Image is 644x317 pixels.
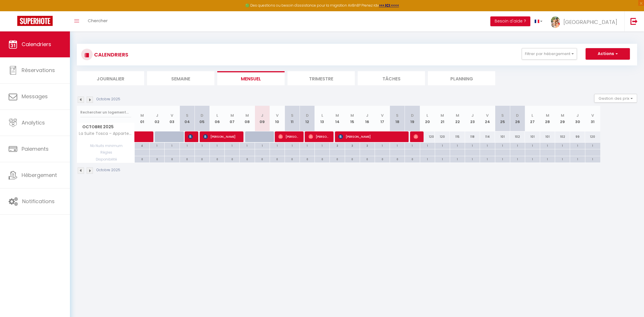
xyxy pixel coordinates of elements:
th: 19 [405,106,420,131]
abbr: J [576,113,579,118]
div: 120 [585,131,600,142]
abbr: V [276,113,279,118]
th: 13 [315,106,330,131]
h3: CALENDRIERS [93,48,128,61]
abbr: D [411,113,414,118]
span: Analytics [22,119,45,126]
th: 24 [480,106,495,131]
div: 1 [495,156,510,162]
th: 10 [270,106,285,131]
div: 0 [135,156,149,162]
abbr: V [591,113,594,118]
abbr: M [546,113,549,118]
abbr: L [216,113,218,118]
span: Paiements [22,145,49,152]
div: 101 [540,131,555,142]
li: Mensuel [217,71,285,85]
abbr: V [171,113,173,118]
span: Chercher [88,18,108,24]
div: 1 [270,143,285,148]
div: 4 [135,143,149,148]
div: 0 [345,156,360,162]
div: 0 [210,156,224,162]
abbr: M [441,113,444,118]
div: 1 [570,156,585,162]
span: Hébergement [22,171,57,179]
span: La Suite Tosca – Appartement chic à 2 min du [GEOGRAPHIC_DATA] et des plages, [GEOGRAPHIC_DATA] [78,131,136,136]
span: Réservations [22,67,55,74]
p: Octobre 2025 [96,97,120,102]
div: 1 [435,156,450,162]
div: 120 [420,131,435,142]
a: Chercher [83,11,112,31]
div: 1 [525,156,540,162]
div: 1 [540,156,555,162]
li: Journalier [77,71,144,85]
div: 0 [300,156,315,162]
span: [PERSON_NAME] [203,131,238,142]
th: 29 [555,106,570,131]
th: 31 [585,106,600,131]
abbr: S [396,113,399,118]
li: Planning [428,71,495,85]
div: 1 [465,156,480,162]
div: 0 [180,156,195,162]
th: 26 [510,106,525,131]
th: 08 [240,106,255,131]
abbr: M [561,113,564,118]
div: 1 [285,143,300,148]
abbr: M [350,113,354,118]
div: 0 [195,156,209,162]
span: Règles [77,149,134,156]
img: logout [630,18,638,25]
th: 14 [330,106,345,131]
th: 11 [285,106,300,131]
th: 06 [209,106,224,131]
li: Tâches [358,71,425,85]
abbr: D [201,113,203,118]
span: Calendriers [22,41,51,48]
div: 1 [495,143,510,148]
abbr: S [501,113,504,118]
th: 07 [225,106,240,131]
div: 1 [420,143,435,148]
div: 0 [390,156,405,162]
div: 1 [180,143,195,148]
th: 30 [570,106,585,131]
div: 0 [330,156,344,162]
input: Rechercher un logement... [80,107,131,118]
th: 22 [450,106,465,131]
span: Octobre 2025 [77,123,134,131]
span: Notifications [22,198,55,205]
div: 0 [255,156,270,162]
div: 1 [225,143,239,148]
abbr: J [156,113,158,118]
div: 118 [465,131,480,142]
th: 02 [150,106,165,131]
div: 3 [330,143,344,148]
div: 1 [510,156,525,162]
div: 102 [510,131,525,142]
div: 101 [495,131,510,142]
li: Trimestre [287,71,355,85]
abbr: M [245,113,249,118]
abbr: V [486,113,489,118]
span: [PERSON_NAME] [188,131,193,142]
p: Octobre 2025 [96,167,120,173]
div: 0 [150,156,164,162]
abbr: M [230,113,234,118]
th: 21 [435,106,450,131]
th: 16 [360,106,375,131]
div: 1 [555,156,570,162]
button: Actions [586,48,630,60]
div: 1 [210,143,224,148]
abbr: S [186,113,188,118]
th: 28 [540,106,555,131]
th: 01 [135,106,150,131]
div: 0 [285,156,300,162]
th: 15 [345,106,360,131]
span: [PERSON_NAME] [338,131,403,142]
div: 0 [405,156,420,162]
div: 0 [360,156,375,162]
div: 0 [165,156,179,162]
